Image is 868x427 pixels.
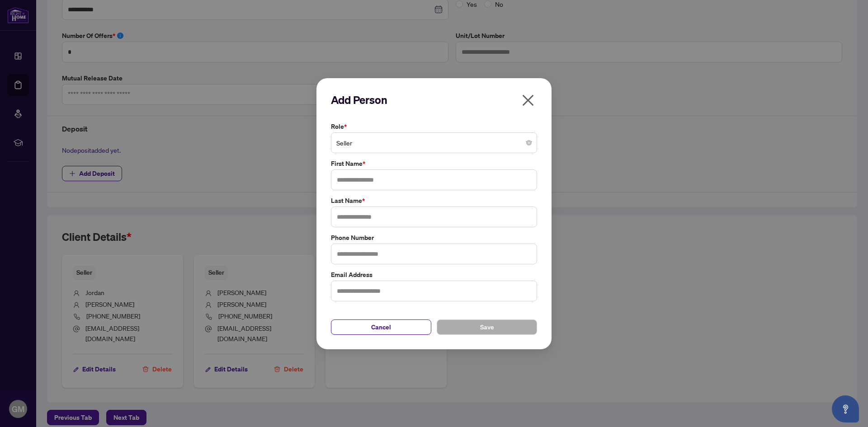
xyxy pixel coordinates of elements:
[331,159,537,169] label: First Name
[331,232,537,242] label: Phone Number
[832,395,859,422] button: Open asap
[331,319,431,334] button: Cancel
[526,140,532,145] span: close-circle
[331,122,537,131] label: Role
[437,319,537,334] button: Save
[521,93,535,108] span: close
[336,134,532,151] span: Seller
[331,269,537,279] label: Email Address
[331,196,537,206] label: Last Name
[371,319,391,334] span: Cancel
[331,93,537,107] h2: Add Person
